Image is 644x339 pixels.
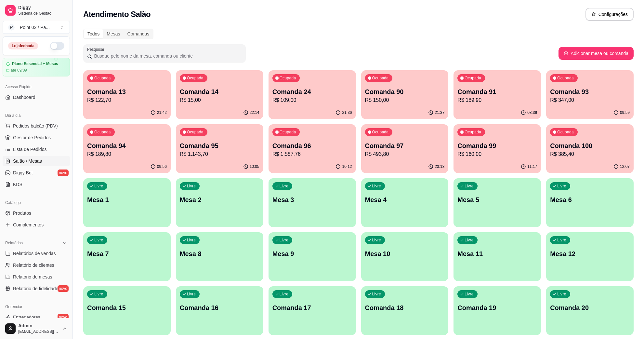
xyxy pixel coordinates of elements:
[18,11,67,16] span: Sistema de Gestão
[87,141,167,150] p: Comanda 94
[5,240,23,246] span: Relatórios
[372,129,389,135] p: Ocupada
[465,292,474,297] p: Livre
[187,75,204,81] p: Ocupada
[269,124,356,173] button: OcupadaComanda 96R$ 1.587,7610:12
[12,61,58,66] article: Plano Essencial + Mesas
[94,292,103,297] p: Livre
[13,94,35,101] span: Dashboard
[13,169,33,176] span: Diggy Bot
[620,164,630,169] p: 12:07
[13,146,47,153] span: Lista de Pedidos
[3,121,70,131] button: Pedidos balcão (PDV)
[187,183,196,189] p: Livre
[3,21,70,34] button: Select a team
[372,183,381,189] p: Livre
[457,141,537,150] p: Comanda 99
[3,156,70,166] a: Salão / Mesas
[18,329,59,334] span: [EMAIL_ADDRESS][DOMAIN_NAME]
[83,286,171,335] button: LivreComanda 15
[83,9,151,20] h2: Atendimento Salão
[87,96,167,104] p: R$ 122,70
[435,110,444,115] p: 21:37
[361,70,449,119] button: OcupadaComanda 90R$ 150,0021:37
[546,124,634,173] button: OcupadaComanda 100R$ 385,4012:07
[365,249,445,258] p: Mesa 10
[457,87,537,96] p: Comanda 91
[8,24,15,31] span: P
[550,150,630,158] p: R$ 385,40
[124,29,153,38] div: Comandas
[180,141,259,150] p: Comanda 95
[3,220,70,230] a: Complementos
[180,303,259,312] p: Comanda 16
[103,29,124,38] div: Mesas
[620,110,630,115] p: 09:59
[180,96,259,104] p: R$ 15,00
[180,195,259,204] p: Mesa 2
[3,179,70,190] a: KDS
[13,222,44,228] span: Complementos
[94,237,103,243] p: Livre
[457,195,537,204] p: Mesa 5
[3,321,70,336] button: Admin[EMAIL_ADDRESS][DOMAIN_NAME]
[365,87,445,96] p: Comanda 90
[280,292,289,297] p: Livre
[527,110,537,115] p: 08:39
[550,87,630,96] p: Comanda 93
[94,183,103,189] p: Livre
[342,164,352,169] p: 10:12
[3,3,70,18] a: DiggySistema de Gestão
[372,292,381,297] p: Livre
[87,87,167,96] p: Comanda 13
[87,150,167,158] p: R$ 189,80
[13,285,58,292] span: Relatório de fidelidade
[457,96,537,104] p: R$ 189,90
[457,150,537,158] p: R$ 160,00
[550,141,630,150] p: Comanda 100
[546,232,634,281] button: LivreMesa 12
[272,87,352,96] p: Comanda 24
[92,53,242,59] input: Pesquisar
[361,286,449,335] button: LivreComanda 18
[3,58,70,76] a: Plano Essencial + Mesasaté 09/09
[550,96,630,104] p: R$ 347,00
[94,129,111,135] p: Ocupada
[13,210,31,216] span: Produtos
[3,132,70,143] a: Gestor de Pedidos
[365,303,445,312] p: Comanda 18
[269,286,356,335] button: LivreComanda 17
[187,129,204,135] p: Ocupada
[3,168,70,178] a: Diggy Botnovo
[550,303,630,312] p: Comanda 20
[3,283,70,294] a: Relatório de fidelidadenovo
[272,96,352,104] p: R$ 109,00
[3,82,70,92] div: Acesso Rápido
[13,274,52,280] span: Relatório de mesas
[365,195,445,204] p: Mesa 4
[187,292,196,297] p: Livre
[272,303,352,312] p: Comanda 17
[157,164,167,169] p: 09:56
[365,150,445,158] p: R$ 493,80
[87,249,167,258] p: Mesa 7
[453,286,541,335] button: LivreComanda 19
[550,195,630,204] p: Mesa 6
[453,70,541,119] button: OcupadaComanda 91R$ 189,9008:39
[13,158,42,164] span: Salão / Mesas
[157,110,167,115] p: 21:42
[557,75,574,81] p: Ocupada
[585,8,634,21] button: Configurações
[453,232,541,281] button: LivreMesa 11
[3,92,70,102] a: Dashboard
[13,262,54,268] span: Relatório de clientes
[372,75,389,81] p: Ocupada
[3,208,70,218] a: Produtos
[465,237,474,243] p: Livre
[457,249,537,258] p: Mesa 11
[269,70,356,119] button: OcupadaComanda 24R$ 109,0021:36
[453,124,541,173] button: OcupadaComanda 99R$ 160,0011:17
[557,237,566,243] p: Livre
[3,272,70,282] a: Relatório de mesas
[84,29,103,38] div: Todos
